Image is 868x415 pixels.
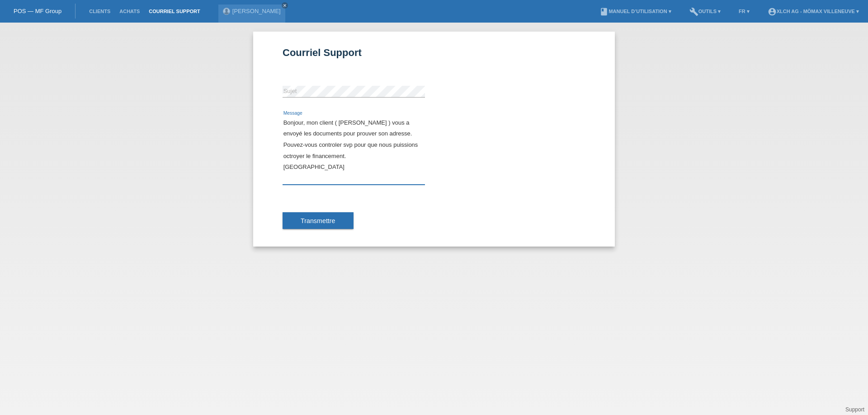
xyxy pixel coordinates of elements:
[232,8,281,14] a: [PERSON_NAME]
[115,9,144,14] a: Achats
[85,9,115,14] a: Clients
[685,9,725,14] a: buildOutils ▾
[282,2,288,9] a: close
[599,7,609,16] i: book
[301,217,335,224] span: Transmettre
[283,47,585,58] h1: Courriel Support
[734,9,754,14] a: FR ▾
[689,7,698,16] i: build
[845,406,864,413] a: Support
[14,8,61,14] a: POS — MF Group
[283,212,354,229] button: Transmettre
[595,9,675,14] a: bookManuel d’utilisation ▾
[144,9,204,14] a: Courriel Support
[763,9,863,14] a: account_circleXLCH AG - Mömax Villeneuve ▾
[768,7,777,16] i: account_circle
[283,3,287,8] i: close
